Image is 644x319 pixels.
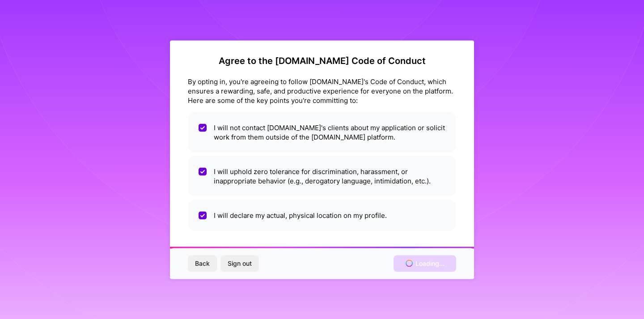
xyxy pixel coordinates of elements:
span: Sign out [228,259,252,268]
h2: Agree to the [DOMAIN_NAME] Code of Conduct [188,55,456,66]
button: Back [188,255,217,272]
button: Sign out [220,255,259,272]
li: I will uphold zero tolerance for discrimination, harassment, or inappropriate behavior (e.g., der... [188,156,456,196]
div: By opting in, you're agreeing to follow [DOMAIN_NAME]'s Code of Conduct, which ensures a rewardin... [188,77,456,105]
span: Back [195,259,210,268]
li: I will declare my actual, physical location on my profile. [188,200,456,230]
li: I will not contact [DOMAIN_NAME]'s clients about my application or solicit work from them outside... [188,112,456,152]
